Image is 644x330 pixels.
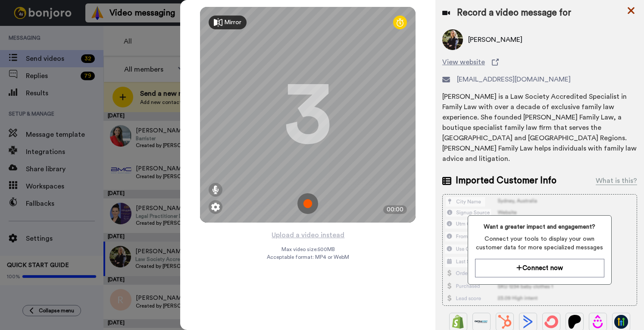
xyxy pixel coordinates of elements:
[596,176,637,186] div: What is this?
[475,315,488,329] img: Ontraport
[284,82,331,147] div: 3
[442,57,485,67] span: View website
[442,57,637,67] a: View website
[383,205,407,214] div: 00:00
[614,315,628,329] img: GoHighLevel
[269,229,347,241] button: Upload a video instead
[297,193,318,214] img: ic_record_start.svg
[521,315,535,329] img: ActiveCampaign
[211,203,220,211] img: ic_gear.svg
[475,223,604,231] span: Want a greater impact and engagement?
[457,74,571,85] span: [EMAIL_ADDRESS][DOMAIN_NAME]
[451,315,465,329] img: Shopify
[475,259,604,277] button: Connect now
[568,315,581,329] img: Patreon
[442,91,637,164] div: [PERSON_NAME] is a Law Society Accredited Specialist in Family Law with over a decade of exclusiv...
[267,254,349,261] span: Acceptable format: MP4 or WebM
[591,315,605,329] img: Drip
[544,315,558,329] img: ConvertKit
[498,315,512,329] img: Hubspot
[475,235,604,252] span: Connect your tools to display your own customer data for more specialized messages
[456,174,556,187] span: Imported Customer Info
[281,246,335,253] span: Max video size: 500 MB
